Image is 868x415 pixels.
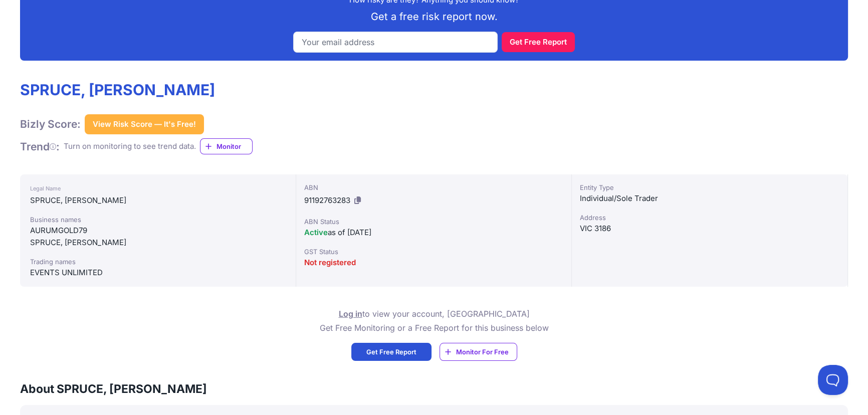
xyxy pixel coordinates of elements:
h1: SPRUCE, [PERSON_NAME] [20,81,253,99]
p: to view your account, [GEOGRAPHIC_DATA] Get Free Monitoring or a Free Report for this business below [320,307,549,335]
p: Get a free risk report now. [28,10,840,24]
button: View Risk Score — It's Free! [85,114,204,134]
a: Monitor [200,138,253,154]
a: Monitor For Free [440,343,517,361]
div: Business names [30,215,286,225]
div: AURUMGOLD79 [30,225,286,237]
div: SPRUCE, [PERSON_NAME] [30,237,286,249]
div: Trading names [30,257,286,267]
span: Get Free Report [366,347,416,357]
div: Address [580,213,839,223]
div: Turn on monitoring to see trend data. [64,141,196,152]
a: Log in [339,309,362,319]
h3: About SPRUCE, [PERSON_NAME] [20,381,848,397]
div: ABN [304,182,564,192]
div: ABN Status [304,217,564,227]
span: Not registered [304,258,356,267]
div: Legal Name [30,182,286,194]
span: Monitor For Free [456,347,509,357]
div: GST Status [304,247,564,257]
div: Individual/Sole Trader [580,192,839,204]
a: Get Free Report [351,343,431,361]
div: Entity Type [580,182,839,192]
button: Get Free Report [502,32,575,52]
span: Active [304,228,328,237]
span: Monitor [216,141,252,151]
div: SPRUCE, [PERSON_NAME] [30,194,286,206]
div: as of [DATE] [304,227,564,239]
input: Your email address [293,32,498,53]
div: VIC 3186 [580,223,839,235]
h1: Trend : [20,140,60,153]
span: 91192763283 [304,195,350,205]
iframe: Toggle Customer Support [818,365,848,395]
div: EVENTS UNLIMITED [30,267,286,279]
h1: Bizly Score: [20,117,81,131]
